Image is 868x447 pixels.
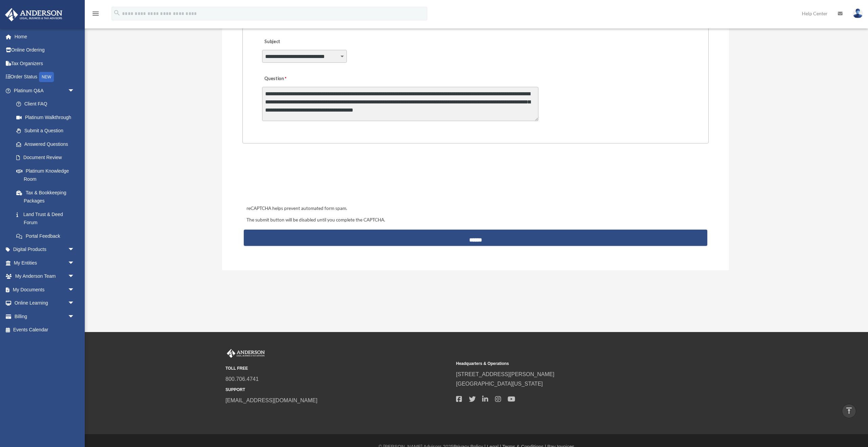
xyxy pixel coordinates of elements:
[244,216,707,224] div: The submit button will be disabled until you complete the CAPTCHA.
[9,97,85,111] a: Client FAQ
[9,151,85,164] a: Document Review
[3,8,64,21] img: Anderson Advisors Platinum Portal
[68,310,81,324] span: arrow_drop_down
[244,164,348,191] iframe: reCAPTCHA
[9,111,85,124] a: Platinum Walkthrough
[5,30,85,43] a: Home
[456,360,682,367] small: Headquarters & Operations
[225,376,259,382] a: 800.706.4741
[5,310,85,323] a: Billingarrow_drop_down
[845,407,853,415] i: vertical_align_top
[9,208,85,229] a: Land Trust & Deed Forum
[9,164,85,186] a: Platinum Knowledge Room
[5,57,85,70] a: Tax Organizers
[92,12,100,18] a: menu
[5,256,85,270] a: My Entitiesarrow_drop_down
[262,37,327,47] label: Subject
[9,186,85,208] a: Tax & Bookkeeping Packages
[68,270,81,284] span: arrow_drop_down
[68,296,81,310] span: arrow_drop_down
[262,74,315,84] label: Question
[9,137,85,151] a: Answered Questions
[225,365,451,372] small: TOLL FREE
[5,296,85,310] a: Online Learningarrow_drop_down
[456,381,543,387] a: [GEOGRAPHIC_DATA][US_STATE]
[9,229,85,243] a: Portal Feedback
[225,397,317,403] a: [EMAIL_ADDRESS][DOMAIN_NAME]
[5,270,85,283] a: My Anderson Teamarrow_drop_down
[842,404,856,418] a: vertical_align_top
[5,70,85,84] a: Order StatusNEW
[225,349,266,358] img: Anderson Advisors Platinum Portal
[225,386,451,393] small: SUPPORT
[5,243,85,256] a: Digital Productsarrow_drop_down
[456,371,554,377] a: [STREET_ADDRESS][PERSON_NAME]
[9,124,81,138] a: Submit a Question
[113,9,121,17] i: search
[92,9,100,18] i: menu
[39,72,54,82] div: NEW
[5,84,85,97] a: Platinum Q&Aarrow_drop_down
[244,205,707,213] div: reCAPTCHA helps prevent automated form spam.
[5,283,85,296] a: My Documentsarrow_drop_down
[68,283,81,297] span: arrow_drop_down
[5,323,85,337] a: Events Calendar
[5,43,85,57] a: Online Ordering
[853,8,863,18] img: User Pic
[68,256,81,270] span: arrow_drop_down
[68,84,81,98] span: arrow_drop_down
[68,243,81,257] span: arrow_drop_down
